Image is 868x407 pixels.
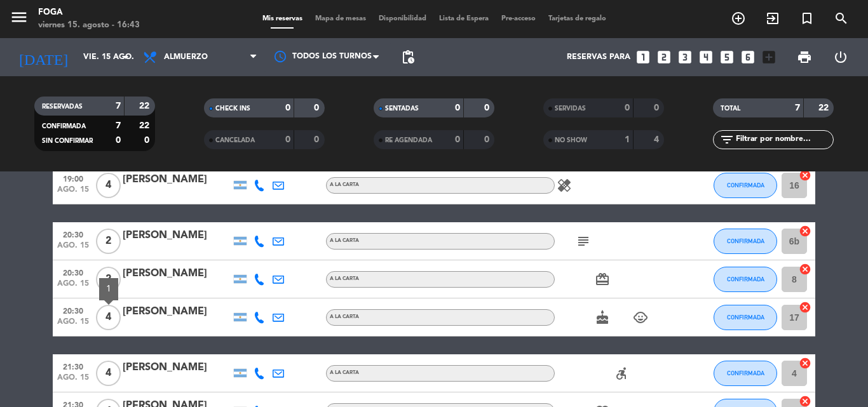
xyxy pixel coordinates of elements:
i: menu [10,8,29,27]
i: search [834,11,849,26]
div: [PERSON_NAME] [123,304,231,320]
span: Disponibilidad [372,15,433,22]
strong: 0 [285,103,290,112]
strong: 22 [818,103,831,112]
div: 1 [99,278,118,300]
div: [PERSON_NAME] [123,227,231,244]
span: print [797,50,812,65]
span: Tarjetas de regalo [542,15,613,22]
span: A LA CARTA [330,370,359,375]
i: accessible_forward [614,366,629,381]
input: Filtrar por nombre... [735,133,833,147]
i: healing [557,178,572,193]
strong: 0 [144,136,152,145]
strong: 0 [314,135,322,144]
span: Mis reservas [256,15,309,22]
strong: 0 [625,103,630,112]
span: 2 [96,229,121,254]
span: NO SHOW [555,137,587,143]
span: ago. 15 [57,241,89,256]
span: 21:30 [57,359,89,373]
button: CONFIRMADA [714,305,777,330]
div: [PERSON_NAME] [123,265,231,282]
span: SIN CONFIRMAR [42,138,93,144]
strong: 0 [455,103,460,112]
i: looks_5 [719,49,735,65]
span: CHECK INS [215,105,250,112]
div: viernes 15. agosto - 16:43 [38,19,140,32]
span: 2 [96,267,121,292]
strong: 7 [795,103,800,112]
span: CONFIRMADA [727,276,764,283]
i: subject [576,234,591,249]
span: ago. 15 [57,185,89,200]
i: cake [595,310,610,325]
strong: 7 [116,121,121,130]
span: SERVIDAS [555,105,586,112]
div: LOG OUT [822,38,858,76]
div: [PERSON_NAME] [123,171,231,188]
i: arrow_drop_down [118,50,133,65]
i: exit_to_app [765,11,780,26]
i: power_settings_new [833,50,848,65]
span: CANCELADA [215,137,255,143]
button: menu [10,8,29,31]
span: CONFIRMADA [42,123,86,130]
i: cancel [799,357,811,370]
i: card_giftcard [595,272,610,287]
span: RE AGENDADA [385,137,432,143]
span: 20:30 [57,265,89,279]
i: looks_4 [698,49,714,65]
i: looks_3 [677,49,693,65]
strong: 0 [455,135,460,144]
span: A LA CARTA [330,182,359,187]
span: CONFIRMADA [727,237,764,244]
strong: 0 [116,136,121,145]
i: cancel [799,263,811,276]
span: pending_actions [400,50,416,65]
i: looks_two [656,49,672,65]
strong: 22 [139,121,152,130]
i: cancel [799,301,811,314]
i: add_circle_outline [731,11,746,26]
div: [PERSON_NAME] [123,359,231,376]
span: CONFIRMADA [727,314,764,321]
span: CONFIRMADA [727,370,764,377]
i: looks_6 [740,49,756,65]
strong: 0 [484,135,492,144]
span: Mapa de mesas [309,15,372,22]
span: 19:00 [57,171,89,185]
span: A LA CARTA [330,238,359,243]
span: A LA CARTA [330,314,359,319]
span: 4 [96,305,121,330]
span: ago. 15 [57,317,89,332]
span: Almuerzo [164,53,208,62]
i: [DATE] [10,43,77,71]
i: child_care [633,310,648,325]
i: cancel [799,169,811,182]
strong: 0 [285,135,290,144]
span: Lista de Espera [433,15,495,22]
span: SENTADAS [385,105,419,112]
button: CONFIRMADA [714,229,777,254]
span: 20:30 [57,227,89,241]
i: add_box [761,49,777,65]
i: filter_list [719,132,735,147]
span: RESERVADAS [42,103,83,110]
span: 4 [96,173,121,198]
strong: 4 [654,135,661,144]
span: Reservas para [567,53,630,62]
strong: 0 [314,103,322,112]
button: CONFIRMADA [714,267,777,292]
i: turned_in_not [799,11,815,26]
span: ago. 15 [57,373,89,388]
span: 4 [96,361,121,386]
span: TOTAL [721,105,740,112]
span: A LA CARTA [330,276,359,281]
strong: 0 [484,103,492,112]
strong: 0 [654,103,661,112]
span: ago. 15 [57,279,89,294]
span: CONFIRMADA [727,182,764,189]
strong: 22 [139,102,152,110]
strong: 1 [625,135,630,144]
